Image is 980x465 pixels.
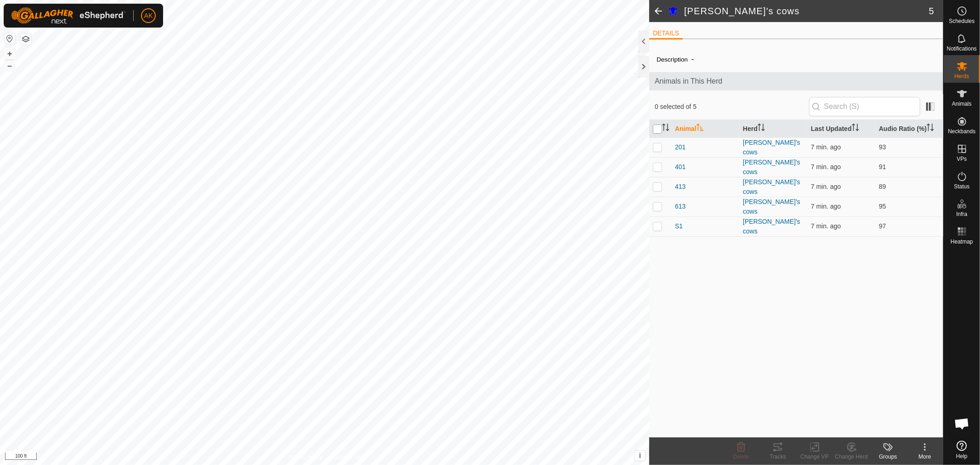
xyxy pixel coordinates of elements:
span: 91 [879,163,886,170]
span: 95 [879,203,886,210]
div: Tracks [759,453,796,461]
th: Herd [739,120,807,138]
span: 97 [879,222,886,230]
a: Privacy Policy [289,453,323,461]
p-sorticon: Activate to sort [697,125,704,132]
div: [PERSON_NAME]'s cows [743,158,804,177]
span: 0 selected of 5 [655,102,809,112]
div: Change Herd [833,453,870,461]
span: Oct 13, 2025, 8:35 PM [811,183,841,190]
p-sorticon: Activate to sort [662,125,669,132]
span: S1 [675,221,683,231]
span: Animals in This Herd [655,76,938,87]
span: Neckbands [948,129,975,134]
img: Gallagher Logo [11,7,126,24]
div: [PERSON_NAME]'s cows [743,177,804,197]
span: Herds [954,74,969,79]
span: - [688,51,697,67]
div: [PERSON_NAME]'s cows [743,217,804,236]
li: DETAILS [649,28,683,40]
button: i [635,451,645,461]
div: Open chat [948,410,976,437]
a: Help [944,437,980,463]
p-sorticon: Activate to sort [927,125,934,132]
span: Oct 13, 2025, 8:35 PM [811,222,841,230]
label: Description [657,56,688,63]
span: Animals [952,101,972,107]
span: Heatmap [951,239,973,244]
div: Groups [870,453,906,461]
span: Help [956,454,968,459]
h2: [PERSON_NAME]'s cows [684,6,929,17]
button: Map Layers [20,34,31,45]
a: Contact Us [334,453,361,461]
span: Oct 13, 2025, 8:35 PM [811,203,841,210]
div: Change VP [796,453,833,461]
th: Last Updated [807,120,875,138]
span: AK [144,11,153,21]
span: i [639,452,641,459]
div: [PERSON_NAME]'s cows [743,197,804,216]
span: Status [954,184,969,189]
th: Audio Ratio (%) [875,120,943,138]
span: Notifications [947,46,977,51]
th: Animal [671,120,739,138]
span: 613 [675,202,685,211]
p-sorticon: Activate to sort [758,125,765,132]
span: Oct 13, 2025, 8:35 PM [811,163,841,170]
p-sorticon: Activate to sort [852,125,859,132]
span: VPs [957,156,967,162]
span: 93 [879,143,886,151]
button: + [4,48,15,59]
span: 5 [929,4,934,18]
span: Infra [956,211,967,217]
span: Delete [733,454,749,460]
span: 89 [879,183,886,190]
span: Oct 13, 2025, 8:35 PM [811,143,841,151]
span: 201 [675,142,685,152]
div: [PERSON_NAME]'s cows [743,138,804,157]
span: 401 [675,162,685,172]
span: Schedules [949,18,974,24]
div: More [906,453,943,461]
button: Reset Map [4,33,15,44]
span: 413 [675,182,685,192]
input: Search (S) [809,97,920,116]
button: – [4,60,15,71]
